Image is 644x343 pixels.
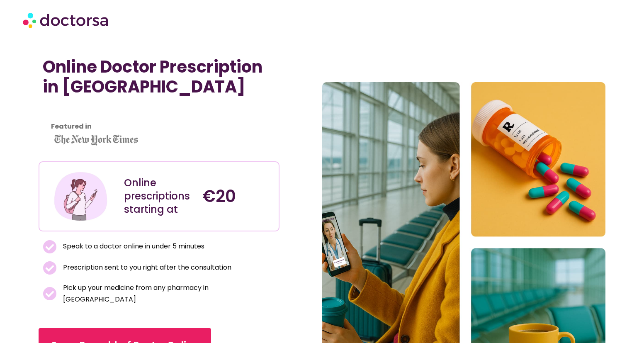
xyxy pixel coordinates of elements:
[124,176,194,216] div: Online prescriptions starting at
[61,282,275,305] span: Pick up your medicine from any pharmacy in [GEOGRAPHIC_DATA]
[43,57,275,97] h1: Online Doctor Prescription in [GEOGRAPHIC_DATA]
[43,115,275,125] iframe: Customer reviews powered by Trustpilot
[61,241,204,252] span: Speak to a doctor online in under 5 minutes
[53,168,109,224] img: Illustration depicting a young woman in a casual outfit, engaged with her smartphone. She has a p...
[61,262,231,273] span: Prescription sent to you right after the consultation
[202,186,272,206] h4: €20
[43,105,167,115] iframe: Customer reviews powered by Trustpilot
[51,122,92,131] strong: Featured in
